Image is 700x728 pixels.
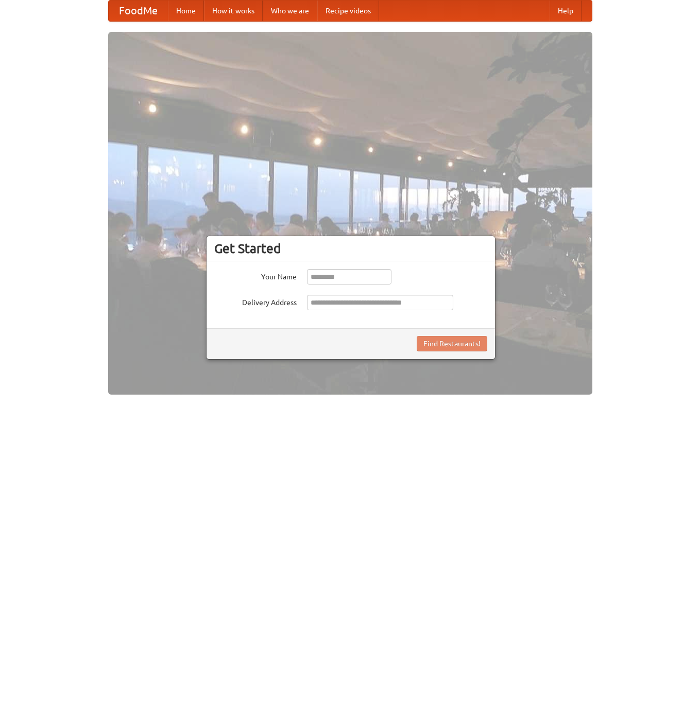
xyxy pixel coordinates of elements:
[550,1,582,21] a: Help
[204,1,263,21] a: How it works
[109,1,168,21] a: FoodMe
[263,1,317,21] a: Who we are
[214,241,487,256] h3: Get Started
[214,269,297,282] label: Your Name
[417,336,487,351] button: Find Restaurants!
[168,1,204,21] a: Home
[214,295,297,308] label: Delivery Address
[317,1,379,21] a: Recipe videos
